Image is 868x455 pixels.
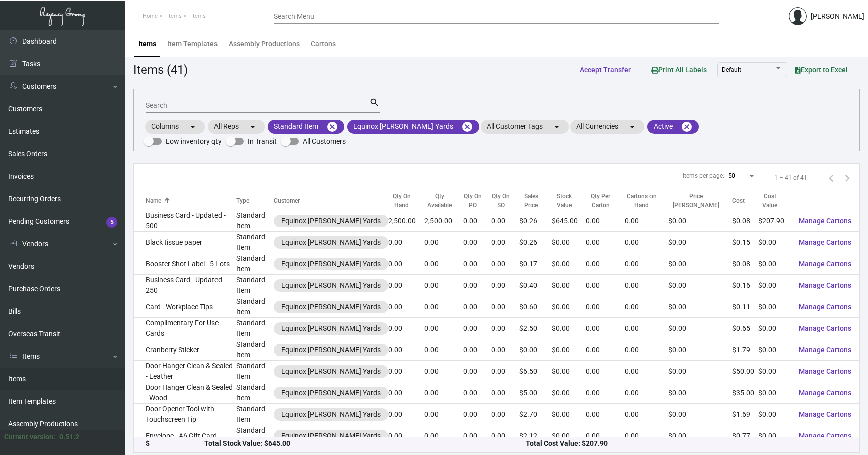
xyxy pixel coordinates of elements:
[281,216,381,226] div: Equinox [PERSON_NAME] Yards
[519,318,552,339] td: $2.50
[732,339,758,361] td: $1.79
[625,210,669,232] td: 0.00
[625,192,660,210] div: Cartons on Hand
[668,296,732,318] td: $0.00
[134,339,236,361] td: Cranberry Sticker
[791,362,859,380] button: Manage Cartons
[586,404,624,425] td: 0.00
[463,318,491,339] td: 0.00
[758,232,791,253] td: $0.00
[519,382,552,404] td: $5.00
[274,192,388,210] th: Customer
[236,318,274,339] td: Standard Item
[732,275,758,296] td: $0.16
[668,253,732,275] td: $0.00
[668,192,732,210] div: Price [PERSON_NAME]
[791,341,859,359] button: Manage Cartons
[146,196,161,205] div: Name
[625,253,669,275] td: 0.00
[491,296,519,318] td: 0.00
[236,404,274,425] td: Standard Item
[134,361,236,382] td: Door Hanger Clean & Sealed - Leather
[166,135,222,147] span: Low inventory qty
[668,275,732,296] td: $0.00
[491,404,519,425] td: 0.00
[326,121,338,133] mat-icon: cancel
[519,210,552,232] td: $0.26
[552,382,586,404] td: $0.00
[625,318,669,339] td: 0.00
[388,425,424,447] td: 0.00
[463,382,491,404] td: 0.00
[134,210,236,232] td: Business Card - Updated - 500
[791,384,859,402] button: Manage Cartons
[732,318,758,339] td: $0.65
[732,361,758,382] td: $50.00
[787,61,856,79] button: Export to Excel
[823,170,839,186] button: Previous page
[758,253,791,275] td: $0.00
[236,382,274,404] td: Standard Item
[491,275,519,296] td: 0.00
[586,210,624,232] td: 0.00
[758,339,791,361] td: $0.00
[167,13,182,19] span: Items
[668,318,732,339] td: $0.00
[281,237,381,248] div: Equinox [PERSON_NAME] Yards
[519,232,552,253] td: $0.26
[236,253,274,275] td: Standard Item
[388,210,424,232] td: 2,500.00
[146,196,236,205] div: Name
[811,11,864,22] div: [PERSON_NAME]
[491,210,519,232] td: 0.00
[491,192,510,210] div: Qty On SO
[625,382,669,404] td: 0.00
[526,439,847,449] div: Total Cost Value: $207.90
[463,232,491,253] td: 0.00
[799,324,851,332] span: Manage Cartons
[625,232,669,253] td: 0.00
[668,210,732,232] td: $0.00
[463,275,491,296] td: 0.00
[791,298,859,316] button: Manage Cartons
[281,302,381,312] div: Equinox [PERSON_NAME] Yards
[572,61,639,79] button: Accept Transfer
[145,120,205,134] mat-chip: Columns
[625,425,669,447] td: 0.00
[625,361,669,382] td: 0.00
[247,121,259,133] mat-icon: arrow_drop_down
[388,253,424,275] td: 0.00
[236,339,274,361] td: Standard Item
[388,382,424,404] td: 0.00
[347,120,479,134] mat-chip: Equinox [PERSON_NAME] Yards
[799,303,851,311] span: Manage Cartons
[552,361,586,382] td: $0.00
[248,135,277,147] span: In Transit
[281,388,381,398] div: Equinox [PERSON_NAME] Yards
[369,97,380,109] mat-icon: search
[134,296,236,318] td: Card - Workplace Tips
[236,425,274,447] td: Standard Item
[281,323,381,334] div: Equinox [PERSON_NAME] Yards
[799,238,851,246] span: Manage Cartons
[236,232,274,253] td: Standard Item
[791,319,859,337] button: Manage Cartons
[625,275,669,296] td: 0.00
[795,66,848,74] span: Export to Excel
[191,13,206,19] span: Items
[491,232,519,253] td: 0.00
[668,361,732,382] td: $0.00
[791,427,859,445] button: Manage Cartons
[668,192,723,210] div: Price [PERSON_NAME]
[774,173,807,182] div: 1 – 41 of 41
[552,192,577,210] div: Stock Value
[552,253,586,275] td: $0.00
[463,404,491,425] td: 0.00
[758,361,791,382] td: $0.00
[491,192,519,210] div: Qty On SO
[133,61,188,79] div: Items (41)
[519,404,552,425] td: $2.70
[424,275,463,296] td: 0.00
[625,192,669,210] div: Cartons on Hand
[236,361,274,382] td: Standard Item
